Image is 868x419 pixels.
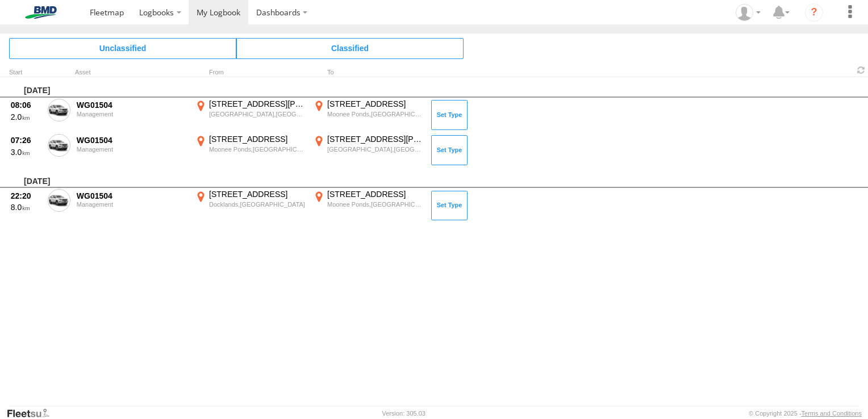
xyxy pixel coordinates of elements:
span: Refresh [854,65,868,76]
label: Click to View Event Location [311,189,425,222]
button: Click to Set [431,100,468,129]
div: Docklands,[GEOGRAPHIC_DATA] [209,200,305,208]
label: Click to View Event Location [193,99,307,132]
div: 8.0 [11,202,41,212]
div: To [311,70,425,76]
div: © Copyright 2025 - [749,410,862,417]
span: Click to view Classified Trips [236,38,464,58]
div: WG01504 [77,135,187,145]
div: Moonee Ponds,[GEOGRAPHIC_DATA] [209,145,305,153]
div: Version: 305.03 [382,410,425,417]
div: [STREET_ADDRESS] [327,99,423,109]
div: Moonee Ponds,[GEOGRAPHIC_DATA] [327,110,423,118]
div: 07:26 [11,135,41,145]
div: Click to Sort [9,70,43,76]
button: Click to Set [431,135,468,165]
div: Management [77,146,187,153]
div: WG01504 [77,191,187,201]
img: bmd-logo.svg [11,6,70,19]
div: WG01504 [77,100,187,110]
a: Terms and Conditions [802,410,862,417]
div: [STREET_ADDRESS][PERSON_NAME] [327,134,423,144]
label: Click to View Event Location [311,134,425,167]
div: John Spicuglia [732,4,765,21]
div: [STREET_ADDRESS][PERSON_NAME] [209,99,305,109]
div: From [193,70,307,76]
div: 08:06 [11,100,41,110]
label: Click to View Event Location [311,99,425,132]
span: Click to view Unclassified Trips [9,38,236,58]
i: ? [805,3,823,22]
div: [GEOGRAPHIC_DATA],[GEOGRAPHIC_DATA] [209,110,305,118]
div: 2.0 [11,112,41,122]
div: 3.0 [11,147,41,157]
div: [GEOGRAPHIC_DATA],[GEOGRAPHIC_DATA] [327,145,423,153]
div: Management [77,201,187,208]
label: Click to View Event Location [193,189,307,222]
label: Click to View Event Location [193,134,307,167]
div: Asset [75,70,189,76]
button: Click to Set [431,191,468,220]
div: Moonee Ponds,[GEOGRAPHIC_DATA] [327,200,423,208]
div: [STREET_ADDRESS] [209,189,305,199]
a: Visit our Website [6,408,59,419]
div: [STREET_ADDRESS] [327,189,423,199]
div: 22:20 [11,191,41,201]
div: [STREET_ADDRESS] [209,134,305,144]
div: Management [77,111,187,118]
